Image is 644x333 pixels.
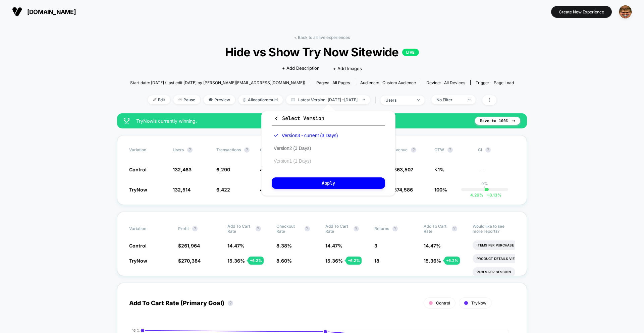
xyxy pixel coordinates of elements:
img: end [363,99,365,100]
span: Add To Cart Rate [325,224,350,234]
span: 15.36 % [325,258,343,264]
span: 132,463 [173,167,192,172]
span: TryNow [471,300,486,306]
span: TryNow [129,187,147,192]
span: CI [478,147,515,153]
span: + [487,192,489,198]
button: Version3 - current (3 Days) [272,132,340,138]
div: Pages: [316,80,350,85]
button: Version2 (3 Days) [272,145,313,151]
button: ? [256,226,261,231]
img: Visually logo [12,7,22,17]
button: Apply [272,177,385,189]
button: ? [485,147,491,153]
span: 4.26 % [470,192,483,198]
button: Move to 100% [475,117,520,125]
span: Page Load [494,80,514,85]
div: Trigger: [476,80,514,85]
span: Add To Cart Rate [227,224,252,234]
div: users [385,98,412,103]
span: Checkout Rate [276,224,301,234]
span: all devices [444,80,465,85]
span: 100% [434,187,447,192]
button: Version1 (1 Days) [272,158,313,164]
img: ppic [619,5,632,18]
span: --- [478,168,515,173]
span: users [173,147,184,152]
p: LIVE [402,49,419,56]
span: Select Version [274,115,324,122]
span: Control [129,167,147,172]
span: + Add Images [333,66,362,71]
div: + 6.2 % [444,257,460,265]
span: + Add Description [282,65,320,72]
button: ppic [617,5,634,19]
span: Preview [204,95,235,104]
a: < Back to all live experiences [294,35,350,40]
span: TryNow is currently winning. [136,118,468,124]
button: Create New Experience [551,6,612,18]
button: ? [354,226,359,231]
span: Transactions [216,147,241,152]
span: Add To Cart Rate [424,224,448,234]
span: 8.60 % [276,258,292,264]
span: 15.36 % [424,258,441,264]
button: ? [447,147,453,153]
span: [DOMAIN_NAME] [27,8,76,15]
tspan: 16 % [132,328,140,332]
span: all pages [332,80,350,85]
span: Device: [421,80,470,85]
img: rebalance [244,98,246,102]
button: ? [392,226,398,231]
span: Control [436,300,450,306]
span: 14.47 % [325,243,342,248]
button: ? [228,300,233,306]
img: success_star [124,118,129,124]
span: Start date: [DATE] (Last edit [DATE] by [PERSON_NAME][EMAIL_ADDRESS][DOMAIN_NAME]) [130,80,305,85]
p: 0% [481,181,488,186]
span: 15.36 % [227,258,245,264]
span: Profit [178,226,189,231]
p: Would like to see more reports? [473,224,515,234]
span: Allocation: multi [238,95,283,104]
span: OTW [434,147,471,153]
span: 6,422 [216,187,230,192]
button: ? [305,226,310,231]
li: Product Details Views Rate [473,254,534,263]
span: 18 [374,258,379,264]
div: + 6.2 % [346,257,362,265]
button: ? [192,226,198,231]
img: calendar [291,98,295,101]
span: Variation [129,147,166,153]
div: + 6.2 % [248,257,264,265]
span: Hide vs Show Try Now Sitewide [149,45,495,59]
img: end [417,99,420,101]
span: 270,384 [181,258,201,264]
p: | [484,186,485,191]
button: ? [411,147,416,153]
span: Returns [374,226,389,231]
span: 132,514 [173,187,191,192]
span: Custom Audience [382,80,416,85]
button: Select Version [272,115,385,126]
div: Audience: [360,80,416,85]
span: | [373,95,380,105]
span: 14.47 % [227,243,245,248]
button: [DOMAIN_NAME] [10,6,78,17]
img: edit [153,98,156,101]
span: $ [178,243,200,248]
span: Latest Version: [DATE] - [DATE] [286,95,370,104]
span: TryNow [129,258,147,264]
span: Edit [148,95,170,104]
li: Items Per Purchase [473,240,518,250]
button: ? [244,147,250,153]
span: 363,507 [394,167,413,172]
span: Variation [129,224,166,234]
span: 8.38 % [276,243,292,248]
span: 374,586 [394,187,413,192]
button: ? [187,147,193,153]
span: 8.13 % [483,192,501,198]
span: $ [178,258,201,264]
span: Control [129,243,147,248]
img: end [178,98,182,101]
